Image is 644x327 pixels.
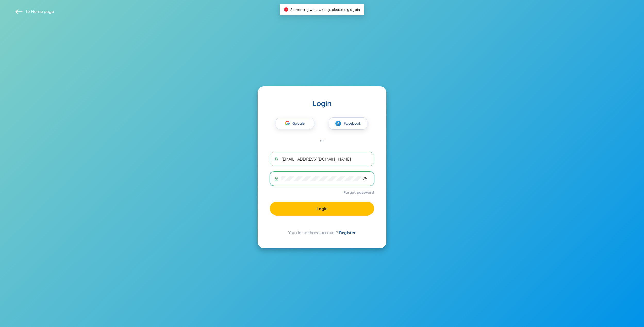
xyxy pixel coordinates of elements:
span: Facebook [344,121,361,126]
input: Username or Email [281,156,370,162]
button: Google [276,118,314,129]
span: Login [317,206,328,211]
a: Forgot password [344,190,374,195]
span: close-circle [284,7,288,12]
div: You do not have account? [270,229,374,236]
button: Login [270,202,374,216]
button: facebookFacebook [329,117,367,130]
span: lock [274,177,278,181]
div: or [270,138,374,143]
span: Google [292,118,307,129]
img: facebook [335,120,341,127]
span: To [25,9,54,14]
span: Something went wrong, please try again [290,7,360,12]
a: Home page [31,9,54,14]
a: Register [339,230,356,235]
span: eye-invisible [363,177,367,181]
div: Login [270,99,374,108]
span: user [274,157,278,161]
